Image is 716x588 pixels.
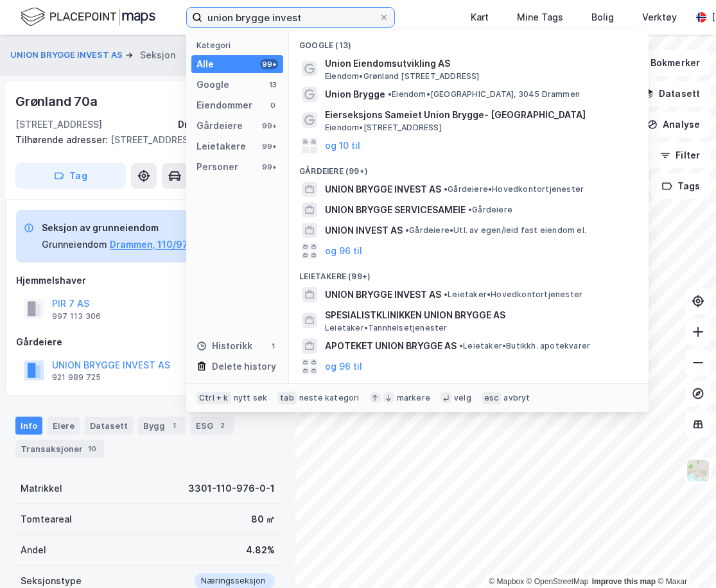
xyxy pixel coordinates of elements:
div: velg [454,393,471,403]
span: Leietaker • Tannhelsetjenester [325,323,448,333]
span: • [405,225,409,235]
div: 99+ [260,162,278,172]
button: og 10 til [325,138,360,153]
div: Transaksjoner [15,440,104,458]
span: Gårdeiere • Utl. av egen/leid fast eiendom el. [405,225,586,236]
div: Personer (99+) [289,377,649,400]
span: Eiendom • [STREET_ADDRESS] [325,123,442,133]
div: Grønland 70a [15,91,100,112]
input: Søk på adresse, matrikkel, gårdeiere, leietakere eller personer [202,8,379,27]
div: Personer [196,159,238,175]
span: Gårdeiere • Hovedkontortjenester [444,184,584,195]
div: Seksjon [140,48,175,63]
div: 99+ [260,141,278,151]
div: Leietakere [196,139,246,154]
div: 921 989 725 [52,372,101,383]
div: avbryt [503,393,530,403]
div: ESG [191,417,234,435]
div: Eiendommer [196,98,252,113]
div: Ctrl + k [196,392,231,404]
img: logo.f888ab2527a4732fd821a326f86c7f29.svg [21,6,155,28]
span: Eierseksjons Sameiet Union Brygge- [GEOGRAPHIC_DATA] [325,107,633,123]
div: 99+ [260,121,278,131]
div: Delete history [212,359,276,374]
div: 13 [268,80,278,90]
div: Drammen, 110/976/0/1 [178,117,280,132]
a: Improve this map [592,577,656,586]
span: Leietaker • Butikkh. apotekvarer [459,341,590,351]
div: markere [397,393,430,403]
span: Union Brygge [325,87,385,102]
div: Kart [471,10,489,25]
div: Andel [21,542,46,558]
div: 4.82% [246,542,275,558]
span: Eiendom • Grønland [STREET_ADDRESS] [325,71,480,82]
div: 2 [216,419,229,432]
span: Union Eiendomsutvikling AS [325,56,633,71]
div: nytt søk [234,393,268,403]
div: 1 [168,419,180,432]
div: Verktøy [642,10,677,25]
div: 80 ㎡ [251,512,275,527]
button: og 96 til [325,359,362,374]
div: Hjemmelshaver [16,273,279,288]
div: [STREET_ADDRESS] [15,132,270,148]
div: tab [277,392,297,404]
div: Historikk [196,338,252,354]
span: APOTEKET UNION BRYGGE AS [325,338,457,354]
button: Tags [651,173,711,199]
div: Mine Tags [517,10,563,25]
div: Google [196,77,229,92]
div: esc [482,392,502,404]
div: 997 113 306 [52,311,101,322]
div: 10 [85,442,99,455]
span: UNION BRYGGE INVEST AS [325,182,441,197]
div: Grunneiendom [42,237,107,252]
span: UNION BRYGGE INVEST AS [325,287,441,302]
div: Kontrollprogram for chat [652,526,716,588]
div: Eiere [48,417,80,435]
div: Google (13) [289,30,649,53]
span: • [459,341,463,350]
div: Matrikkel [21,481,62,496]
div: Gårdeiere [196,118,243,134]
iframe: Chat Widget [652,526,716,588]
span: Tilhørende adresser: [15,134,110,145]
div: 0 [268,100,278,110]
button: Datasett [633,81,711,107]
span: UNION INVEST AS [325,223,403,238]
a: Mapbox [489,577,524,586]
div: Gårdeiere [16,334,279,350]
div: Info [15,417,42,435]
div: 1 [268,341,278,351]
img: Z [686,458,710,483]
button: UNION BRYGGE INVEST AS [10,49,125,62]
div: Kategori [196,40,283,50]
div: Tomteareal [21,512,72,527]
div: Bolig [591,10,614,25]
div: Alle [196,56,214,72]
div: Datasett [85,417,133,435]
span: • [468,205,472,214]
div: [STREET_ADDRESS] [15,117,102,132]
span: • [444,290,448,299]
div: 99+ [260,59,278,69]
button: Bokmerker [624,50,711,76]
span: SPESIALISTKLINIKKEN UNION BRYGGE AS [325,307,633,323]
button: Analyse [636,112,711,137]
span: • [388,89,392,99]
button: Tag [15,163,126,189]
div: 3301-110-976-0-1 [188,481,275,496]
div: neste kategori [299,393,360,403]
button: Drammen, 110/976 [110,237,195,252]
button: Filter [649,143,711,168]
div: Leietakere (99+) [289,261,649,284]
button: og 96 til [325,243,362,259]
a: OpenStreetMap [527,577,589,586]
div: Seksjon av grunneiendom [42,220,195,236]
span: Leietaker • Hovedkontortjenester [444,290,582,300]
span: Gårdeiere [468,205,512,215]
div: Gårdeiere (99+) [289,156,649,179]
span: • [444,184,448,194]
span: UNION BRYGGE SERVICESAMEIE [325,202,466,218]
